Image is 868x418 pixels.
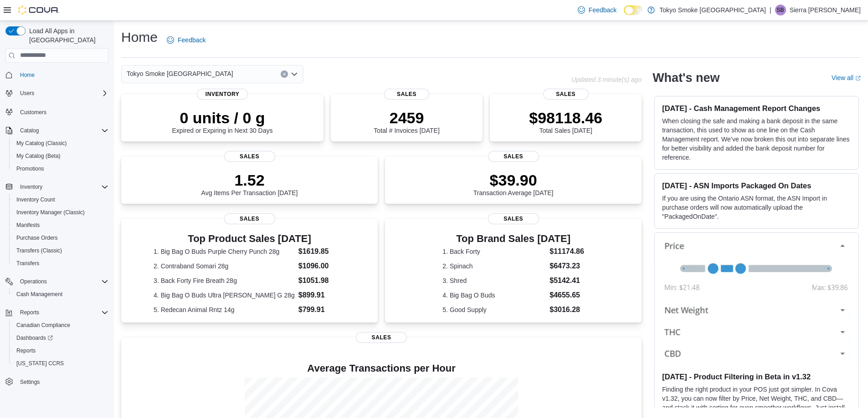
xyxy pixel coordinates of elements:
a: [US_STATE] CCRS [13,358,67,369]
h3: [DATE] - Cash Management Report Changes [662,104,851,113]
span: Purchase Orders [16,234,58,242]
p: Tokyo Smoke [GEOGRAPHIC_DATA] [659,5,766,15]
p: | [770,5,771,15]
a: Transfers [13,258,43,269]
dd: $6473.23 [550,261,584,272]
span: My Catalog (Classic) [16,140,67,147]
h3: [DATE] - ASN Imports Packaged On Dates [662,181,851,190]
span: Purchase Orders [13,232,108,243]
p: When closing the safe and making a bank deposit in the same transaction, this used to show as one... [662,116,851,162]
dt: 3. Shred [442,276,546,285]
span: Sales [543,89,589,100]
a: Manifests [13,220,43,231]
span: Transfers (Classic) [13,245,108,256]
span: Washington CCRS [13,358,108,369]
h3: Top Product Sales [DATE] [154,233,345,244]
button: Canadian Compliance [9,319,112,332]
span: Promotions [16,165,44,172]
h4: Average Transactions per Hour [128,363,634,374]
a: View allExternal link [832,74,861,81]
h3: [DATE] - Product Filtering in Beta in v1.32 [662,372,851,381]
img: Cova [18,5,59,15]
span: Reports [13,345,108,356]
button: Cash Management [9,288,112,301]
button: My Catalog (Classic) [9,137,112,150]
button: Users [16,88,38,99]
dt: 2. Spinach [442,262,546,271]
span: Sales [384,89,430,100]
p: 1.52 [201,171,298,189]
div: Total # Invoices [DATE] [374,109,439,134]
span: Catalog [16,125,108,136]
a: Inventory Manager (Classic) [13,207,88,218]
dt: 3. Back Forty Fire Breath 28g [154,276,295,285]
span: Settings [20,378,40,386]
span: My Catalog (Beta) [16,152,61,160]
span: Dashboards [13,332,108,343]
dt: 1. Big Bag O Buds Purple Cherry Punch 28g [154,247,295,256]
span: Operations [16,276,108,287]
button: Inventory Count [9,193,112,206]
a: My Catalog (Beta) [13,151,64,161]
button: Open list of options [291,71,298,78]
div: Expired or Expiring in Next 30 Days [172,109,273,134]
a: Dashboards [9,332,112,344]
h1: Home [121,28,158,46]
span: Reports [16,307,108,318]
span: Customers [20,109,46,116]
div: Transaction Average [DATE] [473,171,554,196]
span: Home [20,71,35,79]
p: Updated 3 minute(s) ago [571,76,642,83]
span: Users [20,90,34,97]
span: Inventory Manager (Classic) [13,207,108,218]
span: Sales [356,332,407,343]
span: [US_STATE] CCRS [16,360,64,367]
span: Operations [20,278,47,285]
span: My Catalog (Classic) [13,138,108,149]
span: Feedback [589,5,616,15]
button: Inventory Manager (Classic) [9,206,112,219]
button: Home [2,68,112,81]
a: Home [16,70,38,81]
button: Operations [16,276,51,287]
span: Canadian Compliance [16,322,70,329]
dt: 1. Back Forty [442,247,546,256]
span: My Catalog (Beta) [13,151,108,161]
span: Cash Management [13,289,108,300]
span: Dashboards [16,334,53,342]
button: Operations [2,275,112,288]
dd: $3016.28 [550,304,584,315]
a: Purchase Orders [13,232,62,243]
div: Avg Items Per Transaction [DATE] [201,171,298,196]
dt: 5. Redecan Animal Rntz 14g [154,305,295,314]
a: Reports [13,345,39,356]
button: Inventory [2,181,112,193]
span: Inventory [16,181,108,192]
dt: 4. Big Bag O Buds [442,291,546,300]
button: Transfers (Classic) [9,244,112,257]
nav: Complex example [5,65,108,412]
span: Settings [16,376,108,388]
span: Inventory [20,183,42,191]
button: Customers [2,105,112,118]
dd: $5142.41 [550,275,584,286]
dd: $799.91 [298,304,345,315]
dd: $899.91 [298,290,345,301]
button: Reports [2,306,112,319]
button: Inventory [16,181,46,192]
button: Manifests [9,219,112,232]
a: Cash Management [13,289,66,300]
span: Manifests [16,222,40,229]
h3: Top Brand Sales [DATE] [442,233,584,244]
a: Promotions [13,163,48,174]
dt: 5. Good Supply [442,305,546,314]
dd: $1051.98 [298,275,345,286]
dd: $4655.65 [550,290,584,301]
dd: $1096.00 [298,261,345,272]
span: Canadian Compliance [13,320,108,331]
a: Canadian Compliance [13,320,74,331]
span: Inventory Count [16,196,55,203]
span: Users [16,88,108,99]
a: Settings [16,377,43,388]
